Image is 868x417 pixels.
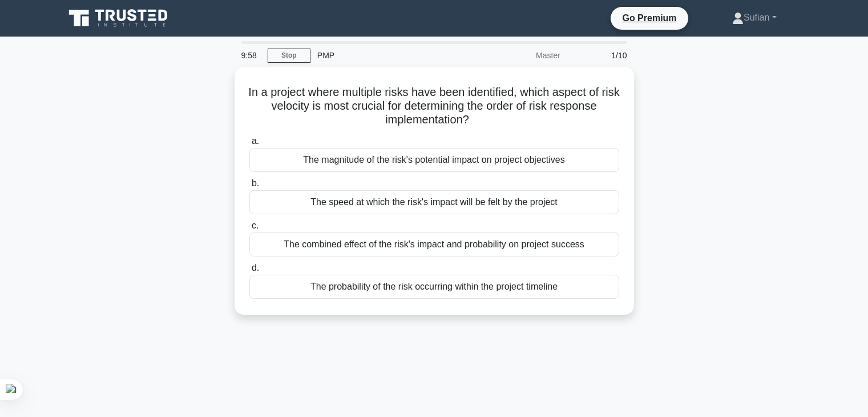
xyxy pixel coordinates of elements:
[252,263,259,272] span: d.
[248,85,620,127] h5: In a project where multiple risks have been identified, which aspect of risk velocity is most cru...
[249,190,619,214] div: The speed at which the risk's impact will be felt by the project
[252,136,259,146] span: a.
[310,44,467,67] div: PMP
[252,220,259,230] span: c.
[615,11,683,25] a: Go Premium
[467,44,567,67] div: Master
[249,232,619,256] div: The combined effect of the risk's impact and probability on project success
[252,178,259,188] span: b.
[249,275,619,299] div: The probability of the risk occurring within the project timeline
[249,148,619,172] div: The magnitude of the risk's potential impact on project objectives
[705,6,804,29] a: Sufian
[268,49,310,63] a: Stop
[567,44,634,67] div: 1/10
[235,44,268,67] div: 9:58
